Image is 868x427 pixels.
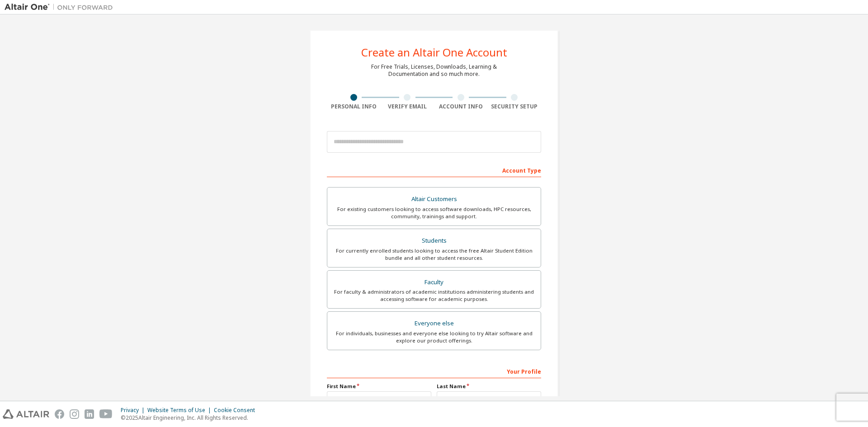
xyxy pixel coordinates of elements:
[214,407,260,414] div: Cookie Consent
[327,103,381,110] div: Personal Info
[327,364,541,378] div: Your Profile
[333,193,535,206] div: Altair Customers
[55,409,64,419] img: facebook.svg
[333,235,535,247] div: Students
[121,407,147,414] div: Privacy
[371,63,497,78] div: For Free Trials, Licenses, Downloads, Learning & Documentation and so much more.
[327,163,541,177] div: Account Type
[70,409,79,419] img: instagram.svg
[333,276,535,289] div: Faculty
[333,317,535,330] div: Everyone else
[121,414,260,422] p: © 2025 Altair Engineering, Inc. All Rights Reserved.
[99,409,113,419] img: youtube.svg
[147,407,214,414] div: Website Terms of Use
[5,3,118,12] img: Altair One
[381,103,434,110] div: Verify Email
[361,47,507,58] div: Create an Altair One Account
[327,383,431,390] label: First Name
[434,103,488,110] div: Account Info
[333,206,535,220] div: For existing customers looking to access software downloads, HPC resources, community, trainings ...
[437,383,541,390] label: Last Name
[333,288,535,303] div: For faculty & administrators of academic institutions administering students and accessing softwa...
[333,247,535,262] div: For currently enrolled students looking to access the free Altair Student Edition bundle and all ...
[333,330,535,344] div: For individuals, businesses and everyone else looking to try Altair software and explore our prod...
[488,103,542,110] div: Security Setup
[85,409,94,419] img: linkedin.svg
[3,409,49,419] img: altair_logo.svg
